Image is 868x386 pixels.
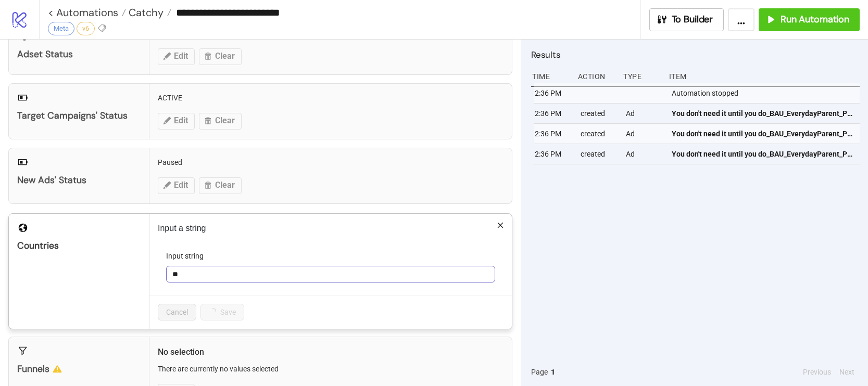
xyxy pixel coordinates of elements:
[534,104,572,123] div: 2:36 PM
[649,8,724,31] button: To Builder
[531,48,860,61] h2: Results
[800,366,834,378] button: Previous
[158,222,504,235] p: Input a string
[625,124,663,144] div: Ad
[625,104,663,123] div: Ad
[781,14,849,25] span: Run Automation
[534,83,572,103] div: 2:36 PM
[672,124,855,144] a: You don't need it until you do_BAU_EverydayParent_Polished_Image_20250826_US
[77,22,95,35] div: v6
[580,144,618,164] div: created
[17,240,141,252] div: Countries
[166,266,495,282] input: Input string
[158,304,196,320] button: Cancel
[672,14,713,25] span: To Builder
[625,144,663,164] div: Ad
[534,144,572,164] div: 2:36 PM
[580,104,618,123] div: created
[671,83,862,103] div: Automation stopped
[548,366,558,378] button: 1
[497,222,504,229] span: close
[728,8,754,31] button: ...
[200,304,244,320] button: Save
[759,8,860,31] button: Run Automation
[672,108,855,119] span: You don't need it until you do_BAU_EverydayParent_Polished_Image_20250826_US
[166,250,210,262] label: Input string
[836,366,858,378] button: Next
[48,22,74,35] div: Meta
[531,67,570,86] div: Time
[672,144,855,164] a: You don't need it until you do_BAU_EverydayParent_Polished_Image_20250826_US
[668,67,860,86] div: Item
[672,104,855,123] a: You don't need it until you do_BAU_EverydayParent_Polished_Image_20250826_US
[48,7,126,18] a: < Automations
[672,128,855,139] span: You don't need it until you do_BAU_EverydayParent_Polished_Image_20250826_US
[672,148,855,160] span: You don't need it until you do_BAU_EverydayParent_Polished_Image_20250826_US
[531,366,548,378] span: Page
[126,7,171,18] a: Catchy
[622,67,661,86] div: Type
[126,6,163,19] span: Catchy
[580,124,618,144] div: created
[534,124,572,144] div: 2:36 PM
[577,67,615,86] div: Action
